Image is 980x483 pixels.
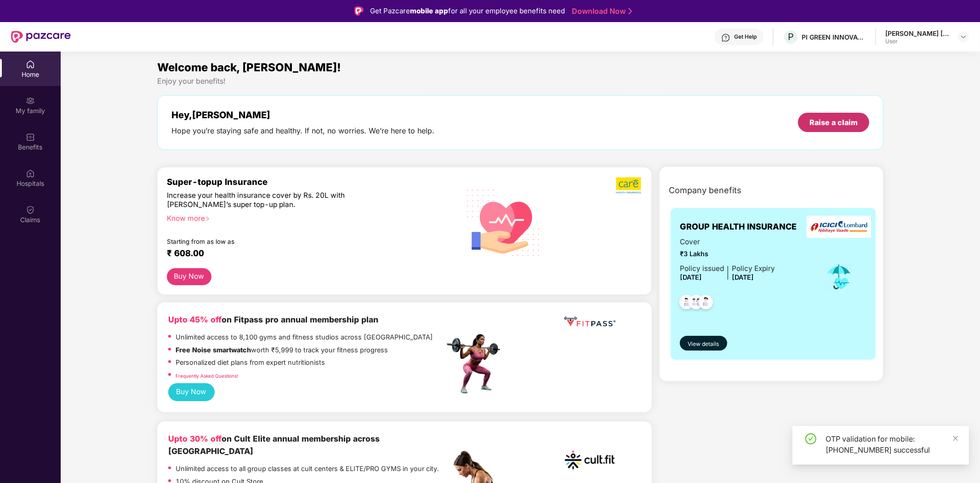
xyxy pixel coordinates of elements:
img: svg+xml;base64,PHN2ZyBpZD0iSG9tZSIgeG1sbnM9Imh0dHA6Ly93d3cudzMub3JnLzIwMDAvc3ZnIiB3aWR0aD0iMjAiIG... [26,60,35,69]
div: Increase your health insurance cover by Rs. 20L with [PERSON_NAME]’s super top-up plan. [167,191,405,210]
b: Upto 30% off [168,434,222,443]
img: insurerLogo [807,216,871,238]
img: Stroke [628,6,632,16]
span: [DATE] [680,273,702,281]
strong: mobile app [410,6,448,15]
img: svg+xml;base64,PHN2ZyBpZD0iQ2xhaW0iIHhtbG5zPSJodHRwOi8vd3d3LnczLm9yZy8yMDAwL3N2ZyIgd2lkdGg9IjIwIi... [26,205,35,214]
img: svg+xml;base64,PHN2ZyBpZD0iQmVuZWZpdHMiIHhtbG5zPSJodHRwOi8vd3d3LnczLm9yZy8yMDAwL3N2ZyIgd2lkdGg9Ij... [26,132,35,142]
b: Upto 45% off [168,315,222,324]
span: Welcome back, [PERSON_NAME]! [157,61,341,74]
div: Policy issued [680,263,724,274]
a: Frequently Asked Questions! [176,373,238,379]
div: User [885,38,950,45]
span: GROUP HEALTH INSURANCE [680,220,797,233]
a: Download Now [572,6,629,16]
b: on Fitpass pro annual membership plan [168,315,378,324]
div: Get Help [734,33,757,40]
span: ₹3 Lakhs [680,249,775,259]
div: Hey, [PERSON_NAME] [171,109,434,121]
div: Raise a claim [809,117,858,127]
img: b5dec4f62d2307b9de63beb79f102df3.png [616,177,642,194]
div: Know more [167,214,439,220]
div: PI GREEN INNOVATIONS PRIVATE LIMITED [802,33,866,41]
span: check-circle [805,433,816,444]
img: svg+xml;base64,PHN2ZyB3aWR0aD0iMjAiIGhlaWdodD0iMjAiIHZpZXdCb3g9IjAgMCAyMCAyMCIgZmlsbD0ibm9uZSIgeG... [26,96,35,105]
span: [DATE] [732,273,754,281]
div: ₹ 608.00 [167,248,435,259]
img: svg+xml;base64,PHN2ZyBpZD0iSGVscC0zMngzMiIgeG1sbnM9Imh0dHA6Ly93d3cudzMub3JnLzIwMDAvc3ZnIiB3aWR0aD... [721,33,730,42]
img: Logo [354,6,364,16]
p: Unlimited access to all group classes at cult centers & ELITE/PRO GYMS in your city. [176,464,439,474]
img: svg+xml;base64,PHN2ZyB4bWxucz0iaHR0cDovL3d3dy53My5vcmcvMjAwMC9zdmciIHhtbG5zOnhsaW5rPSJodHRwOi8vd3... [460,178,547,267]
span: P [788,31,794,42]
span: right [205,216,210,221]
div: Super-topup Insurance [167,177,444,187]
div: Enjoy your benefits! [157,76,883,86]
p: worth ₹5,999 to track your fitness progress [176,345,388,356]
div: Policy Expiry [732,263,775,274]
img: svg+xml;base64,PHN2ZyB4bWxucz0iaHR0cDovL3d3dy53My5vcmcvMjAwMC9zdmciIHdpZHRoPSI0OC45NDMiIGhlaWdodD... [695,292,717,315]
div: OTP validation for mobile: [PHONE_NUMBER] successful [826,433,958,455]
span: View details [688,340,719,349]
button: Buy Now [167,268,211,285]
b: on Cult Elite annual membership across [GEOGRAPHIC_DATA] [168,434,380,456]
img: fppp.png [562,313,617,330]
div: Starting from as low as [167,238,405,244]
p: Personalized diet plans from expert nutritionists [176,357,325,368]
div: Hope you’re staying safe and healthy. If not, no worries. We’re here to help. [171,126,434,136]
p: Unlimited access to 8,100 gyms and fitness studios across [GEOGRAPHIC_DATA] [176,332,433,343]
img: svg+xml;base64,PHN2ZyB4bWxucz0iaHR0cDovL3d3dy53My5vcmcvMjAwMC9zdmciIHdpZHRoPSI0OC45NDMiIGhlaWdodD... [675,292,698,315]
div: Get Pazcare for all your employee benefits need [370,6,565,17]
div: [PERSON_NAME] [PERSON_NAME] [885,29,950,38]
strong: Free Noise smartwatch [176,346,251,354]
img: svg+xml;base64,PHN2ZyBpZD0iRHJvcGRvd24tMzJ4MzIiIHhtbG5zPSJodHRwOi8vd3d3LnczLm9yZy8yMDAwL3N2ZyIgd2... [960,33,967,40]
img: svg+xml;base64,PHN2ZyBpZD0iSG9zcGl0YWxzIiB4bWxucz0iaHR0cDovL3d3dy53My5vcmcvMjAwMC9zdmciIHdpZHRoPS... [26,169,35,178]
img: New Pazcare Logo [11,31,71,43]
img: svg+xml;base64,PHN2ZyB4bWxucz0iaHR0cDovL3d3dy53My5vcmcvMjAwMC9zdmciIHdpZHRoPSI0OC45MTUiIGhlaWdodD... [685,292,707,315]
span: Company benefits [669,184,741,197]
img: fpp.png [444,332,508,396]
button: Buy Now [168,383,215,401]
span: Cover [680,236,775,247]
img: icon [824,262,854,292]
button: View details [680,336,727,351]
span: close [952,435,959,442]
